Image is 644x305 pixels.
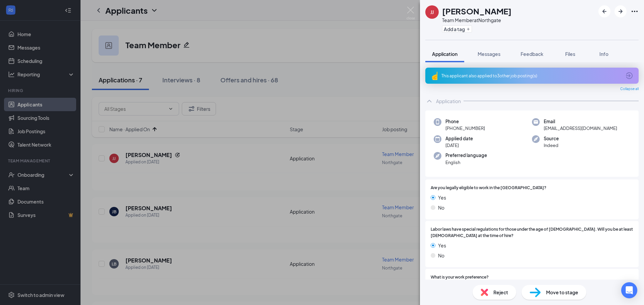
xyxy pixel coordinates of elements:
[598,5,610,17] button: ArrowLeftNew
[445,135,473,142] span: Applied date
[544,118,617,125] span: Email
[425,97,433,105] svg: ChevronUp
[599,51,608,57] span: Info
[544,125,617,132] span: [EMAIL_ADDRESS][DOMAIN_NAME]
[614,5,627,17] button: ArrowRight
[438,194,446,201] span: Yes
[544,142,559,149] span: Indeed
[442,25,472,32] button: PlusAdd a tag
[565,51,575,57] span: Files
[600,7,608,15] svg: ArrowLeftNew
[445,118,485,125] span: Phone
[625,72,633,80] svg: ArrowCircle
[493,289,508,296] span: Reject
[616,7,625,15] svg: ArrowRight
[445,152,487,159] span: Preferred language
[431,226,633,239] span: Labor laws have special regulations for those under the age of [DEMOGRAPHIC_DATA]. Will you be at...
[544,135,559,142] span: Source
[438,204,444,211] span: No
[431,274,489,281] span: What is your work preference?
[436,98,461,104] div: Application
[442,17,512,23] div: Team Member at Northgate
[430,9,434,15] div: JJ
[438,252,444,259] span: No
[445,142,473,149] span: [DATE]
[478,51,500,57] span: Messages
[631,7,639,15] svg: Ellipses
[546,289,578,296] span: Move to stage
[445,125,485,132] span: [PHONE_NUMBER]
[620,86,639,92] span: Collapse all
[445,159,487,166] span: English
[466,27,470,31] svg: Plus
[521,51,543,57] span: Feedback
[432,51,458,57] span: Application
[442,5,512,17] h1: [PERSON_NAME]
[621,282,637,298] div: Open Intercom Messenger
[438,242,446,249] span: Yes
[441,73,621,79] div: This applicant also applied to 3 other job posting(s)
[431,185,546,191] span: Are you legally eligible to work in the [GEOGRAPHIC_DATA]?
